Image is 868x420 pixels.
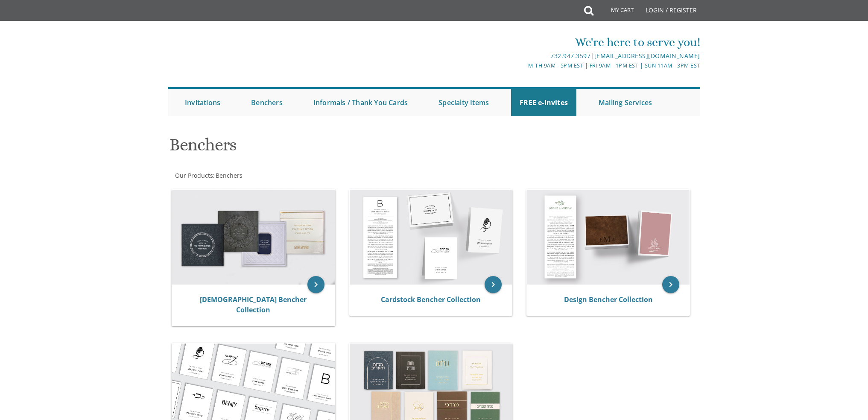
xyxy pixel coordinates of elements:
[527,190,690,285] img: Design Bencher Collection
[305,89,416,116] a: Informals / Thank You Cards
[594,52,700,60] a: [EMAIL_ADDRESS][DOMAIN_NAME]
[350,190,512,285] img: Cardstock Bencher Collection
[346,51,700,61] div: |
[174,171,213,179] a: Our Products
[307,276,324,293] a: keyboard_arrow_right
[243,89,291,116] a: Benchers
[564,295,653,304] a: Design Bencher Collection
[346,34,700,51] div: We're here to serve you!
[662,276,679,293] a: keyboard_arrow_right
[200,295,307,314] a: [DEMOGRAPHIC_DATA] Bencher Collection
[590,89,660,116] a: Mailing Services
[346,61,700,70] div: M-Th 9am - 5pm EST | Fri 9am - 1pm EST | Sun 11am - 3pm EST
[485,276,502,293] a: keyboard_arrow_right
[170,135,518,161] h1: Benchers
[176,89,229,116] a: Invitations
[550,52,590,60] a: 732.947.3597
[215,171,243,179] a: Benchers
[216,171,243,179] span: Benchers
[381,295,481,304] a: Cardstock Bencher Collection
[168,171,434,180] div: :
[593,1,640,22] a: My Cart
[430,89,497,116] a: Specialty Items
[511,89,576,116] a: FREE e-Invites
[172,190,335,285] img: Judaica Bencher Collection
